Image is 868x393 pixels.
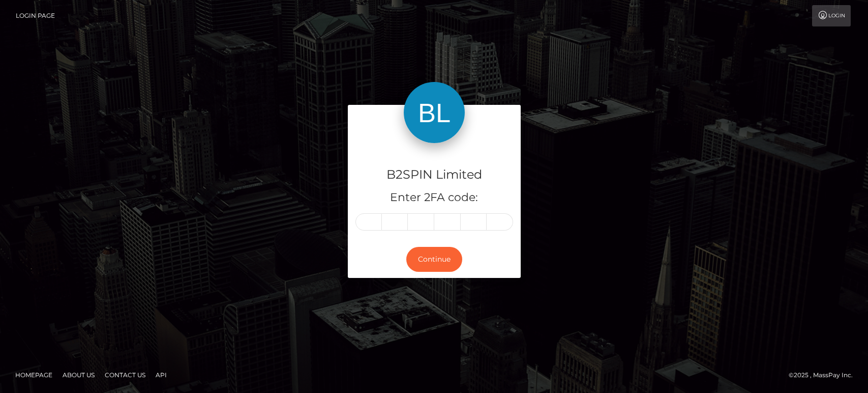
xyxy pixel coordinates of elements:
h4: B2SPIN Limited [355,166,513,184]
a: About Us [58,367,99,383]
h5: Enter 2FA code: [355,190,513,206]
button: Continue [406,247,462,272]
div: © 2025 , MassPay Inc. [789,370,860,381]
a: Login [812,5,851,26]
a: API [152,367,171,383]
a: Contact Us [101,367,149,383]
img: B2SPIN Limited [404,82,465,143]
a: Login Page [16,5,55,26]
a: Homepage [11,367,56,383]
